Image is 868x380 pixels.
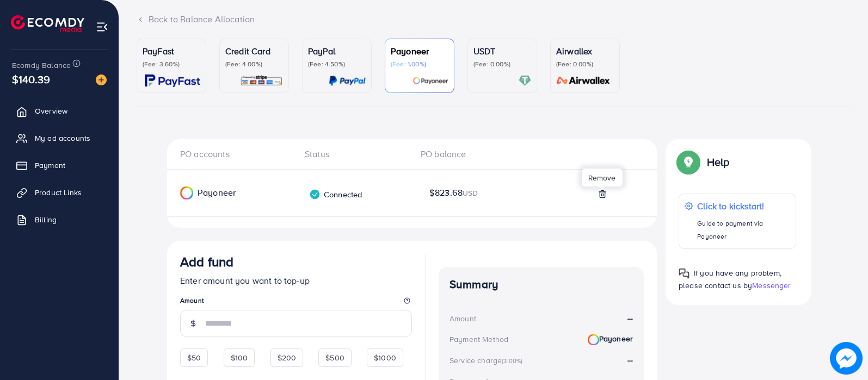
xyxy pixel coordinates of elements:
span: Overview [35,105,67,116]
strong: Payoneer [588,333,633,345]
img: menu [96,21,108,33]
p: PayPal [308,45,366,58]
span: Billing [35,214,57,225]
img: logo [11,15,84,32]
h4: Summary [450,278,633,291]
img: image [830,342,863,375]
div: Payoneer [167,186,276,200]
a: My ad accounts [8,127,110,149]
img: card [519,74,531,87]
a: Overview [8,100,110,122]
div: PO accounts [180,148,296,160]
span: $100 [231,352,248,363]
div: Connected [309,189,362,200]
span: $1000 [374,352,396,363]
span: $200 [278,352,297,363]
span: Ecomdy Balance [12,60,71,71]
div: PO balance [412,148,528,160]
p: Payoneer [391,45,448,58]
img: card [329,74,366,87]
p: (Fee: 4.00%) [225,60,283,68]
div: Amount [450,313,476,324]
img: card [413,74,448,87]
span: My ad accounts [35,133,90,144]
span: $140.39 [12,71,50,87]
small: (3.00%) [502,357,522,365]
span: USD [463,188,478,198]
img: Popup guide [679,268,690,279]
span: Product Links [35,187,82,198]
img: Payoneer [588,334,599,346]
img: card [240,74,283,87]
a: Product Links [8,182,110,203]
p: (Fee: 0.00%) [556,60,614,68]
div: Service charge [450,355,526,366]
div: Payment Method [450,334,508,345]
span: $500 [325,352,344,363]
img: card [553,74,614,87]
span: Messenger [752,280,791,291]
p: (Fee: 1.00%) [391,60,448,68]
a: Billing [8,209,110,231]
p: Airwallex [556,45,614,58]
span: $823.68 [429,186,478,199]
a: Payment [8,154,110,176]
img: verified [309,189,321,200]
p: (Fee: 0.00%) [473,60,531,68]
p: Enter amount you want to top-up [180,274,412,287]
strong: -- [627,312,633,325]
p: Guide to payment via Payoneer [697,217,790,243]
p: Click to kickstart! [697,200,790,213]
img: image [96,74,107,85]
span: Payment [35,160,65,171]
h3: Add fund [180,254,233,270]
div: Back to Balance Allocation [137,13,851,26]
img: Popup guide [679,152,698,172]
p: PayFast [143,45,200,58]
p: USDT [473,45,531,58]
p: (Fee: 4.50%) [308,60,366,68]
span: $50 [187,352,201,363]
img: Payoneer [180,186,193,200]
strong: -- [627,354,633,366]
div: Remove [582,169,623,186]
span: If you have any problem, please contact us by [679,267,781,291]
legend: Amount [180,296,412,309]
p: Help [707,155,730,169]
img: card [145,74,200,87]
p: (Fee: 3.60%) [143,60,200,68]
div: Status [296,148,412,160]
p: Credit Card [225,45,283,58]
